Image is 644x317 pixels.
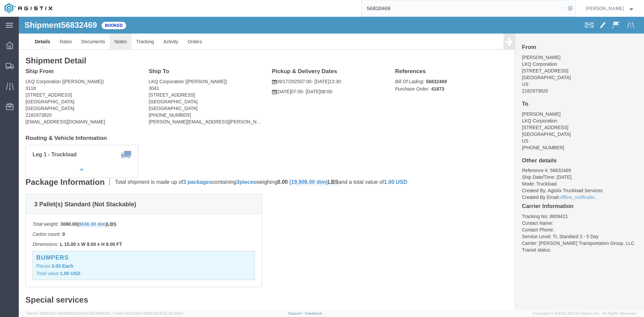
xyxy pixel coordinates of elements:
[156,311,183,315] span: [DATE] 09:39:01
[113,311,183,315] span: Client: 2025.19.0-129fbcf
[5,3,52,13] img: logo
[305,311,322,315] a: Feedback
[83,311,110,315] span: [DATE] 09:50:51
[533,311,636,316] span: Copyright © [DATE]-[DATE] Agistix Inc., All Rights Reserved
[586,5,624,12] span: Douglas Harris
[585,4,635,12] button: [PERSON_NAME]
[362,0,566,16] input: Search for shipment number, reference number
[27,311,110,315] span: Server: 2025.19.0-49328d0a35e
[288,311,305,315] a: Support
[19,17,644,310] iframe: FS Legacy Container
